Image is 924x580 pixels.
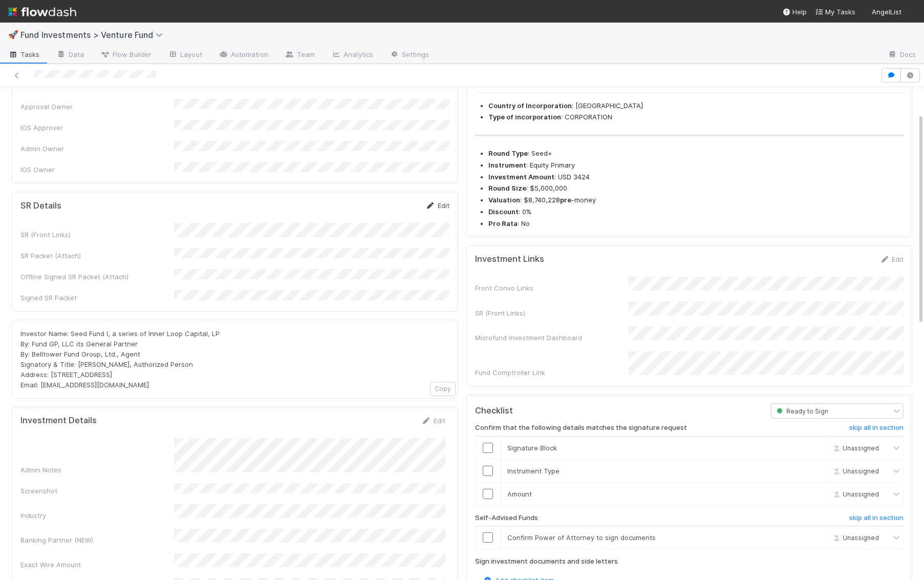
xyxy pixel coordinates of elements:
[20,101,174,112] div: Approval Owner
[20,201,61,211] h5: SR Details
[20,486,174,496] div: Screenshot
[20,510,174,521] div: Industry
[475,424,687,432] h6: Confirm that the following details matches the signature request
[488,113,561,121] strong: Type of incorporation
[100,49,152,59] span: Flow Builder
[488,149,528,157] strong: Round Type
[475,406,513,416] h5: Checklist
[560,196,571,204] strong: pre
[830,444,879,451] span: Unassigned
[8,49,40,59] span: Tasks
[20,293,174,303] div: Signed SR Packet
[20,329,220,389] span: Investor Name: Seed Fund I, a series of Inner Loop Capital, LP By: Fund GP, LLC its General Partn...
[830,534,879,542] span: Unassigned
[815,8,855,16] span: My Tasks
[488,101,572,110] strong: Country of Incorporation
[20,230,174,240] div: SR (Front Links)
[20,251,174,261] div: SR Packet (Attach)
[879,47,924,64] a: Docs
[276,47,323,64] a: Team
[20,30,168,40] span: Fund Investments > Venture Fund
[8,30,18,39] span: 🚀
[20,416,97,426] h5: Investment Details
[815,7,855,17] a: My Tasks
[475,333,629,343] div: Microfund Investment Dashboard
[92,47,160,64] a: Flow Builder
[430,382,456,396] button: Copy
[488,183,904,194] li: : $5,000,000
[488,196,520,204] strong: Valuation
[488,219,518,227] strong: Pro Rata
[488,149,904,159] li: : Seed+
[507,490,532,498] span: Amount
[849,514,904,526] a: skip all in section
[475,557,618,566] h6: Sign investment documents and side letters
[323,47,381,64] a: Analytics
[488,208,519,216] strong: Discount
[830,490,879,498] span: Unassigned
[20,465,174,475] div: Admin Notes
[849,514,904,522] h6: skip all in section
[488,219,904,229] li: : No
[775,407,828,415] span: Ready to Sign
[488,112,904,122] li: : CORPORATION
[381,47,437,64] a: Settings
[20,122,174,133] div: IOS Approver
[849,424,904,436] a: skip all in section
[20,164,174,175] div: IOS Owner
[475,254,544,264] h5: Investment Links
[475,514,538,522] h6: Self-Advised Funds
[507,533,656,542] span: Confirm Power of Attorney to sign documents
[20,560,174,570] div: Exact Wire Amount
[507,444,557,452] span: Signature Block
[879,255,904,263] a: Edit
[475,367,629,378] div: Fund Comptroller Link
[475,308,629,318] div: SR (Front Links)
[20,143,174,154] div: Admin Owner
[488,160,904,171] li: : Equity Primary
[425,201,449,210] a: Edit
[830,467,879,474] span: Unassigned
[488,195,904,205] li: : $8,740,228 -money
[48,47,92,64] a: Data
[488,184,526,192] strong: Round Size
[782,7,807,17] div: Help
[872,8,901,16] span: AngelList
[507,467,560,475] span: Instrument Type
[210,47,276,64] a: Automation
[488,161,526,169] strong: Instrument
[160,47,210,64] a: Layout
[488,101,904,111] li: : [GEOGRAPHIC_DATA]
[8,3,76,20] img: logo-inverted-e16ddd16eac7371096b0.svg
[421,417,445,425] a: Edit
[488,173,554,181] strong: Investment Amount
[849,424,904,432] h6: skip all in section
[906,7,916,17] img: avatar_041b9f3e-9684-4023-b9b7-2f10de55285d.png
[488,172,904,182] li: : USD 3424
[20,535,174,545] div: Banking Partner (NEW)
[488,207,904,217] li: : 0%
[475,283,629,293] div: Front Convo Links
[20,272,174,282] div: Offline Signed SR Packet (Attach)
